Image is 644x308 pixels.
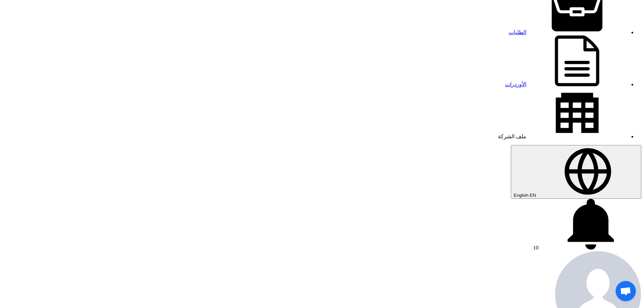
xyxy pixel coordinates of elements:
[511,145,641,199] button: English EN
[616,281,636,301] a: دردشة مفتوحة
[530,193,536,198] span: EN
[498,134,628,139] a: ملف الشركة
[533,245,539,251] span: 10
[514,193,528,198] span: English
[505,81,628,87] a: الأوردرات
[509,29,628,35] a: الطلبات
